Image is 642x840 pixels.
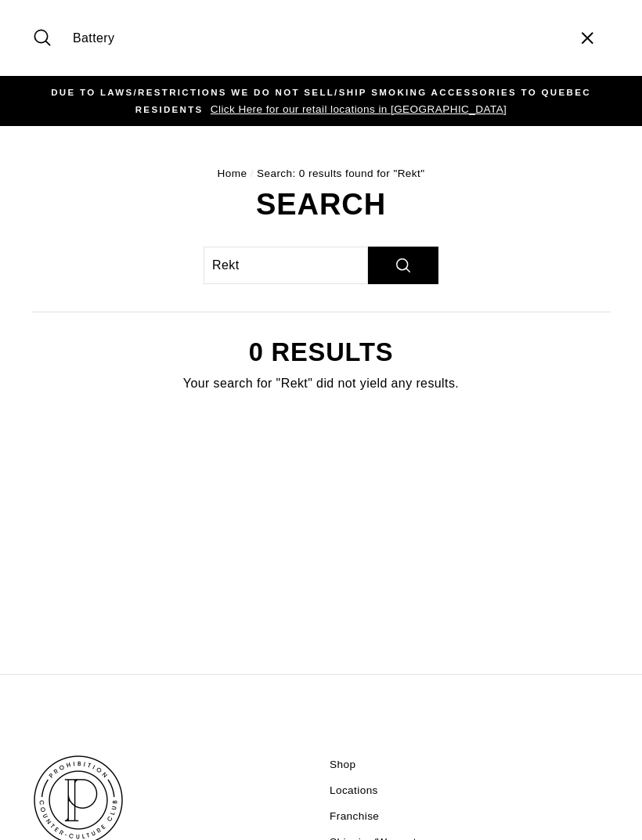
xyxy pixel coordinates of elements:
[330,779,378,802] a: Locations
[218,168,247,179] a: Home
[31,189,611,219] h1: Search
[251,168,254,179] span: /
[330,753,355,777] a: Shop
[35,84,607,118] a: DUE TO LAWS/restrictions WE DO NOT SELL/SHIP SMOKING ACCESSORIES to qUEBEC RESIDENTS Click Here f...
[31,373,611,394] p: Your search for "Rekt" did not yield any results.
[257,168,424,179] span: Search: 0 results found for "Rekt"
[31,340,611,366] h2: 0 results
[31,165,611,182] nav: breadcrumbs
[330,805,379,828] a: Franchise
[65,12,564,64] input: Search our store
[51,88,591,114] span: DUE TO LAWS/restrictions WE DO NOT SELL/SHIP SMOKING ACCESSORIES to qUEBEC RESIDENTS
[204,247,368,284] input: Search our store
[207,103,507,115] span: Click Here for our retail locations in [GEOGRAPHIC_DATA]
